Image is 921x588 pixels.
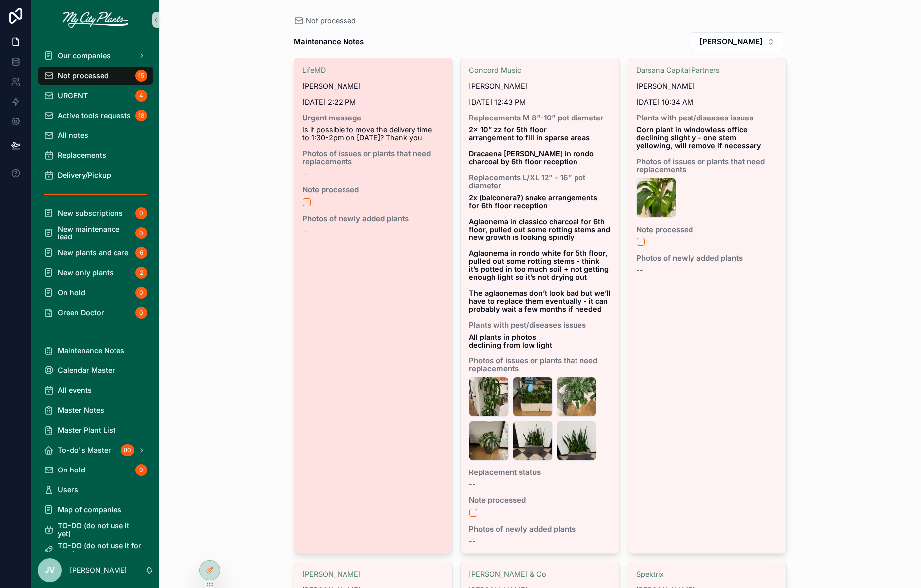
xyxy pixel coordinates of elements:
span: Replacements L/XL 12” - 16” pot diameter [469,174,611,190]
strong: All plants in photos declining from low light [469,333,552,349]
a: TO-DO (do not use it yet) [38,521,153,539]
h1: Maintenance Notes [294,35,364,49]
img: App logo [63,12,128,28]
a: Darsana Capital Partners [636,66,720,74]
span: On hold [58,289,85,297]
a: New plants and care6 [38,244,153,262]
a: Darsana Capital Partners[PERSON_NAME][DATE] 10:34 AMPlants with pest/diseases issuesCorn plant in... [628,58,787,554]
span: Active tools requests [58,112,131,119]
span: Master Plant List [58,426,115,434]
span: [PERSON_NAME] [636,82,695,90]
span: Urgent message [302,114,445,122]
a: Map of companies [38,501,153,519]
a: Calendar Master [38,361,153,379]
a: Our companies [38,47,153,65]
span: [DATE] 12:43 PM [469,98,611,106]
div: 0 [135,464,147,476]
span: Replacements M 8”-10” pot diameter [469,114,611,122]
span: [PERSON_NAME] [469,82,528,90]
a: New maintenance lead0 [38,224,153,242]
span: -- [302,227,309,235]
a: Master Notes [38,401,153,419]
a: Delivery/Pickup [38,166,153,184]
a: Not processed [294,16,356,26]
span: Green Doctor [58,309,104,317]
span: All notes [58,131,88,139]
span: Replacements [58,151,106,159]
span: JV [45,564,55,576]
span: Calendar Master [58,366,115,374]
a: New subscriptions0 [38,204,153,222]
div: 4 [135,90,147,102]
a: Concord Music[PERSON_NAME][DATE] 12:43 PMReplacements M 8”-10” pot diameter2x 10” zz for 5th floo... [460,58,620,554]
span: On hold [58,466,85,474]
div: 18 [135,110,147,121]
span: Note processed [302,186,445,194]
a: Not processed15 [38,67,153,85]
span: New plants and care [58,249,128,257]
div: 80 [121,444,134,456]
span: New maintenance lead [58,225,131,241]
span: TO-DO (do not use it for now) [58,542,143,558]
span: -- [302,170,309,178]
span: New subscriptions [58,209,123,217]
a: On hold0 [38,284,153,302]
span: Master Notes [58,406,104,414]
div: 0 [135,207,147,219]
strong: Corn plant in windowless office declining slightly - one stem yellowing, will remove if necessary [636,125,761,150]
span: Replacement status [469,469,611,476]
a: All events [38,381,153,399]
span: -- [636,266,643,274]
a: Users [38,481,153,499]
span: TO-DO (do not use it yet) [58,522,143,538]
span: Maintenance Notes [58,347,124,354]
span: New only plants [58,269,114,277]
span: All events [58,386,92,394]
div: 6 [135,247,147,259]
a: Concord Music [469,66,521,74]
span: [DATE] 10:34 AM [636,98,779,106]
div: 15 [135,70,147,82]
span: Not processed [306,16,356,26]
a: URGENT4 [38,87,153,105]
a: [PERSON_NAME] & Co [469,570,546,578]
a: LifeMD[PERSON_NAME][DATE] 2:22 PMUrgent messageIs it possible to move the delivery time to 1:30-2... [294,58,453,554]
div: 0 [135,227,147,239]
span: Photos of newly added plants [636,254,779,262]
span: Photos of issues or plants that need replacements [469,357,611,373]
span: Note processed [469,496,611,504]
span: Photos of issues or plants that need replacements [302,150,445,166]
a: TO-DO (do not use it for now) [38,541,153,559]
span: Photos of newly added plants [302,215,445,223]
a: Master Plant List [38,421,153,439]
div: 0 [135,287,147,299]
span: [PERSON_NAME] [302,82,361,90]
span: Note processed [636,226,779,234]
span: Plants with pest/diseases issues [636,114,779,122]
span: Delivery/Pickup [58,171,111,179]
a: [PERSON_NAME] [302,570,361,578]
span: Plants with pest/diseases issues [469,321,611,329]
strong: 2x (balconera?) snake arrangements for 6th floor reception Aglaonema in classico charcoal for 6th... [469,193,613,313]
a: Maintenance Notes [38,342,153,359]
a: Replacements [38,146,153,164]
span: -- [469,537,476,545]
div: scrollable content [32,40,159,552]
span: Is it possible to move the delivery time to 1:30-2pm on [DATE]? Thank you [302,126,445,142]
span: URGENT [58,92,88,100]
span: Our companies [58,52,111,60]
span: [PERSON_NAME] [699,37,763,47]
a: New only plants2 [38,264,153,282]
span: To-do's Master [58,446,111,454]
span: Photos of newly added plants [469,525,611,533]
a: On hold0 [38,461,153,479]
span: [DATE] 2:22 PM [302,98,445,106]
a: Spektrix [636,570,664,578]
span: Photos of issues or plants that need replacements [636,158,779,174]
a: Green Doctor0 [38,304,153,322]
span: Users [58,486,78,494]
